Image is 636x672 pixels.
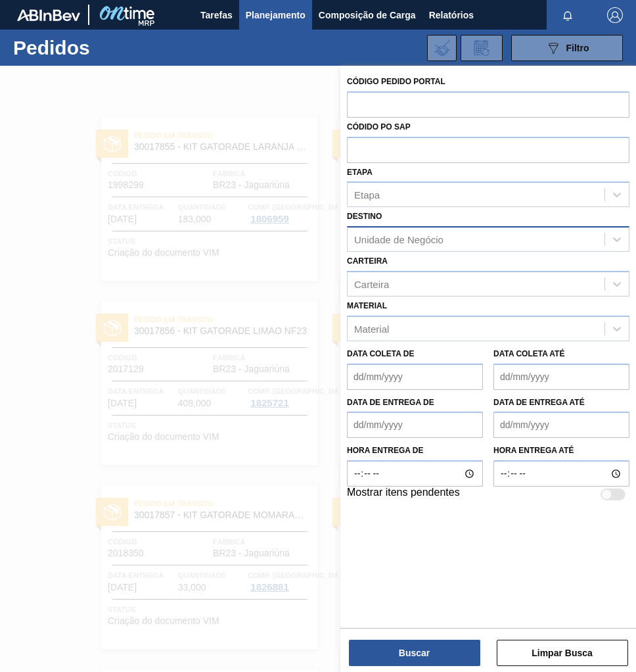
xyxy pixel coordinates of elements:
[511,35,623,61] button: Filtro
[200,7,233,23] span: Tarefas
[347,412,483,438] input: dd/mm/yyyy
[347,364,483,390] input: dd/mm/yyyy
[354,323,389,334] div: Material
[347,122,411,132] label: Códido PO SAP
[493,398,585,407] label: Data de Entrega até
[347,168,373,177] label: Etapa
[427,35,457,61] div: Importar Negociações dos Pedidos
[493,349,564,358] label: Data coleta até
[354,189,380,201] div: Etapa
[13,40,183,55] h1: Pedidos
[347,349,414,358] label: Data coleta de
[319,7,416,23] span: Composição de Carga
[493,412,629,438] input: dd/mm/yyyy
[17,9,80,21] img: TNhmsLtSVTkK8tSr43FrP2fwEKptu5GPRR3wAAAABJRU5ErkJggg==
[607,7,623,23] img: Logout
[347,398,434,407] label: Data de Entrega de
[246,7,306,23] span: Planejamento
[347,487,460,502] label: Mostrar itens pendentes
[493,441,629,460] label: Hora entrega até
[354,278,389,289] div: Carteira
[493,364,629,390] input: dd/mm/yyyy
[429,7,474,23] span: Relatórios
[347,256,388,266] label: Carteira
[547,6,589,24] button: Notificações
[566,43,589,53] span: Filtro
[354,234,443,245] div: Unidade de Negócio
[347,301,387,310] label: Material
[347,212,382,221] label: Destino
[461,35,503,61] div: Solicitação de Revisão de Pedidos
[347,441,483,460] label: Hora entrega de
[347,77,445,86] label: Código Pedido Portal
